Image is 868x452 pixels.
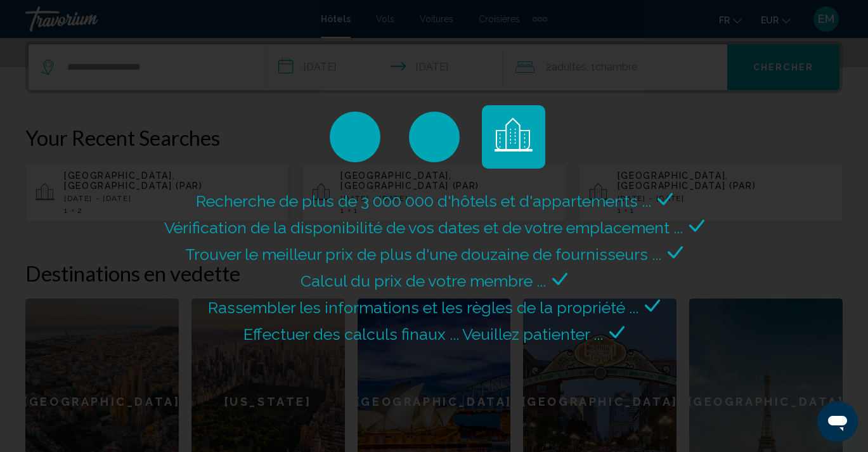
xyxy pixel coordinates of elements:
[208,298,638,317] span: Rassembler les informations et les règles de la propriété ...
[243,325,603,344] span: Effectuer des calculs finaux ... Veuillez patienter ...
[301,271,546,290] span: Calcul du prix de votre membre ...
[185,245,661,264] span: Trouver le meilleur prix de plus d'une douzaine de fournisseurs ...
[164,218,683,237] span: Vérification de la disponibilité de vos dates et de votre emplacement ...
[196,191,651,210] span: Recherche de plus de 3 000 000 d'hôtels et d'appartements ...
[817,401,858,442] iframe: Bouton de lancement de la fenêtre de messagerie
